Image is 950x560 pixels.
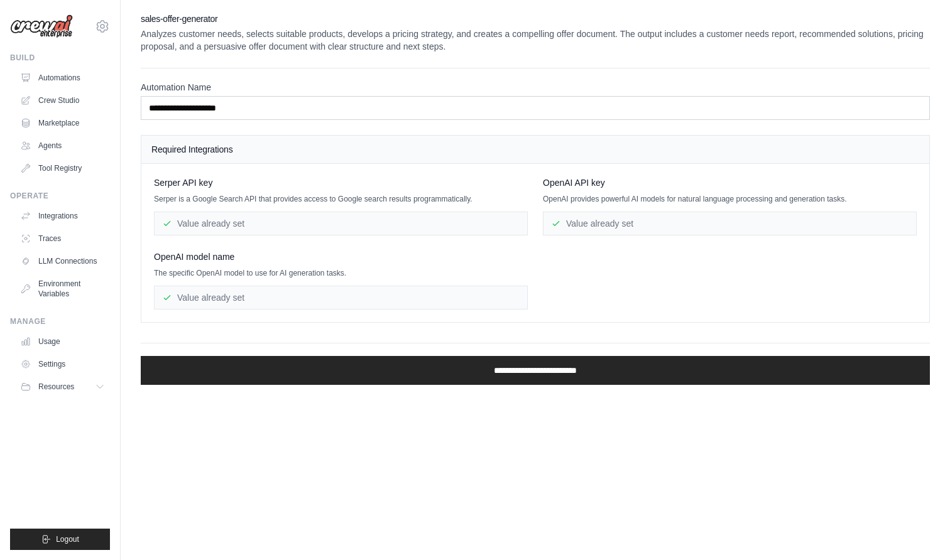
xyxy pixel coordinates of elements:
[543,194,917,204] p: OpenAI provides powerful AI models for natural language processing and generation tasks.
[15,229,110,249] a: Traces
[15,136,110,156] a: Agents
[154,286,528,310] div: Value already set
[154,212,528,235] div: Value already set
[15,274,110,304] a: Environment Variables
[15,377,110,397] button: Resources
[38,382,74,392] span: Resources
[543,212,917,235] div: Value already set
[154,176,212,189] span: Serper API key
[10,316,110,326] div: Manage
[15,158,110,178] a: Tool Registry
[154,250,234,263] span: OpenAI model name
[141,28,930,53] p: Analyzes customer needs, selects suitable products, develops a pricing strategy, and creates a co...
[10,53,110,63] div: Build
[15,90,110,110] a: Crew Studio
[15,68,110,88] a: Automations
[10,191,110,201] div: Operate
[15,354,110,374] a: Settings
[56,534,79,544] span: Logout
[141,81,930,94] label: Automation Name
[154,194,528,204] p: Serper is a Google Search API that provides access to Google search results programmatically.
[15,113,110,133] a: Marketplace
[15,331,110,352] a: Usage
[151,143,919,156] h4: Required Integrations
[543,176,605,189] span: OpenAI API key
[154,268,528,278] p: The specific OpenAI model to use for AI generation tasks.
[15,251,110,271] a: LLM Connections
[10,14,73,38] img: Logo
[141,13,930,25] h2: sales-offer-generator
[15,206,110,226] a: Integrations
[10,529,110,550] button: Logout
